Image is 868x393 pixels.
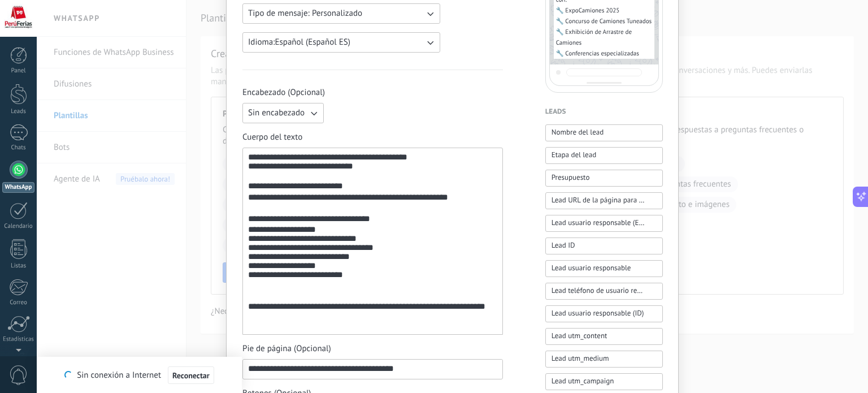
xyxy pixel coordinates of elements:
[552,240,575,251] span: Lead ID
[2,182,34,193] div: WhatsApp
[552,353,609,364] span: Lead utm_medium
[552,217,645,228] span: Lead usuario responsable (Email)
[545,305,663,322] button: Lead usuario responsable (ID)
[545,215,663,232] button: Lead usuario responsable (Email)
[242,3,440,24] button: Tipo de mensaje: Personalizado
[545,351,663,368] button: Lead utm_medium
[552,127,604,138] span: Nombre del lead
[552,172,590,183] span: Presupuesto
[248,37,350,48] span: Idioma: Español (Español ES)
[2,262,35,270] div: Listas
[242,32,440,53] button: Idioma:Español (Español ES)
[545,237,663,254] button: Lead ID
[552,308,644,319] span: Lead usuario responsable (ID)
[552,195,645,206] span: Lead URL de la página para compartir con los clientes
[2,108,35,115] div: Leads
[242,343,503,355] span: Pie de página (Opcional)
[2,144,35,152] div: Chats
[552,375,614,387] span: Lead utm_campaign
[545,328,663,345] button: Lead utm_content
[248,107,305,119] span: Sin encabezado
[545,260,663,277] button: Lead usuario responsable
[545,170,663,187] button: Presupuesto
[2,299,35,306] div: Correo
[2,67,35,75] div: Panel
[172,372,210,379] span: Reconectar
[545,192,663,209] button: Lead URL de la página para compartir con los clientes
[545,147,663,164] button: Etapa del lead
[248,8,362,19] span: Tipo de mensaje: Personalizado
[552,262,631,274] span: Lead usuario responsable
[552,330,607,342] span: Lead utm_content
[242,132,503,143] span: Cuerpo del texto
[2,336,35,343] div: Estadísticas
[545,106,663,118] h4: Leads
[242,87,503,98] span: Encabezado (Opcional)
[545,124,663,141] button: Nombre del lead
[2,223,35,230] div: Calendario
[552,285,645,296] span: Lead teléfono de usuario responsable
[64,366,214,385] div: Sin conexión a Internet
[552,149,596,161] span: Etapa del lead
[545,283,663,300] button: Lead teléfono de usuario responsable
[242,103,324,123] button: Sin encabezado
[545,373,663,390] button: Lead utm_campaign
[168,366,214,385] button: Reconectar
